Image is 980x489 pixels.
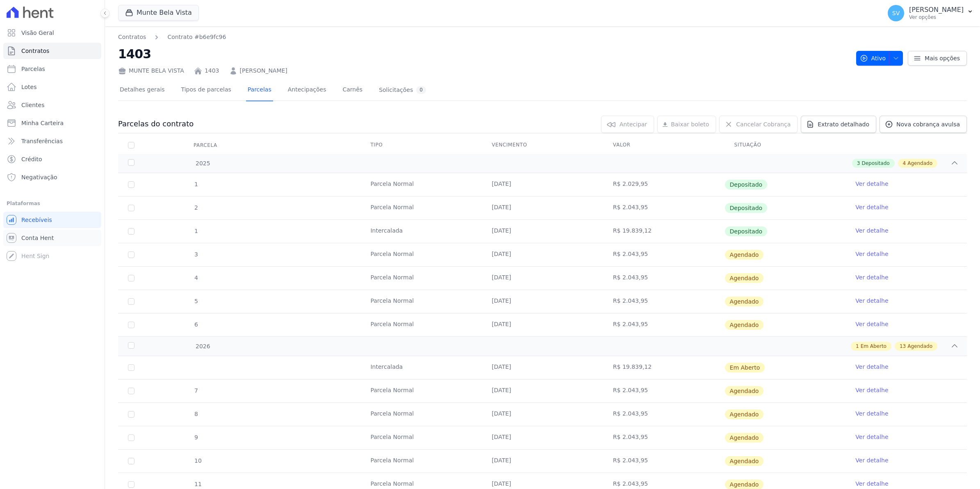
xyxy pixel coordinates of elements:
a: Ver detalhe [855,226,888,235]
button: Munte Bela Vista [118,5,199,21]
td: Parcela Normal [360,290,482,313]
span: Agendado [725,250,764,260]
td: R$ 2.043,95 [603,243,725,266]
input: default [128,434,134,441]
a: [PERSON_NAME] [240,66,287,75]
a: Contratos [118,33,146,41]
span: Agendado [725,320,764,330]
span: SV [892,10,900,16]
span: Agendado [907,160,932,167]
td: Parcela Normal [360,426,482,449]
span: Ativo [860,51,886,66]
input: default [128,298,134,305]
td: [DATE] [482,450,603,473]
span: 6 [194,321,198,328]
span: 5 [194,298,198,304]
td: Parcela Normal [360,173,482,196]
a: Antecipações [286,80,328,101]
a: Extrato detalhado [801,116,876,133]
td: Intercalada [360,220,482,243]
input: default [128,388,134,394]
a: Ver detalhe [855,297,888,305]
span: 1 [194,228,198,234]
span: 1 [194,181,198,187]
p: [PERSON_NAME] [909,6,964,14]
span: Contratos [21,47,49,55]
span: Crédito [21,155,42,163]
td: R$ 2.043,95 [603,313,725,336]
a: 1403 [205,66,219,75]
span: 4 [903,160,906,167]
th: Tipo [360,137,482,154]
span: 8 [194,411,198,417]
a: Lotes [3,79,101,95]
div: MUNTE BELA VISTA [118,66,184,75]
a: Ver detalhe [855,250,888,258]
td: [DATE] [482,267,603,290]
span: 3 [194,251,198,258]
th: Situação [725,137,846,154]
input: Só é possível selecionar pagamentos em aberto [128,181,134,188]
td: R$ 2.043,95 [603,403,725,426]
td: Intercalada [360,356,482,379]
a: Parcelas [246,80,273,101]
td: R$ 19.839,12 [603,220,725,243]
span: 2026 [195,342,210,351]
th: Vencimento [482,137,603,154]
td: R$ 2.029,95 [603,173,725,196]
td: Parcela Normal [360,197,482,219]
a: Ver detalhe [855,456,888,464]
td: R$ 19.839,12 [603,356,725,379]
a: Solicitações0 [377,80,428,101]
a: Ver detalhe [855,433,888,441]
td: [DATE] [482,197,603,219]
span: 7 [194,387,198,394]
td: [DATE] [482,356,603,379]
span: Parcelas [21,65,45,73]
a: Negativação [3,169,101,185]
td: [DATE] [482,379,603,402]
span: Transferências [21,137,63,145]
a: Detalhes gerais [118,80,166,101]
a: Ver detalhe [855,480,888,488]
a: Visão Geral [3,25,101,41]
td: R$ 2.043,95 [603,426,725,449]
div: Plataformas [7,199,98,208]
span: 10 [194,457,202,464]
td: R$ 2.043,95 [603,290,725,313]
nav: Breadcrumb [118,33,850,41]
span: 9 [194,434,198,441]
h3: Parcelas do contrato [118,119,194,129]
span: Depositado [725,180,768,190]
input: default [128,458,134,464]
input: default [128,251,134,258]
span: 11 [194,481,202,487]
td: [DATE] [482,426,603,449]
td: [DATE] [482,243,603,266]
a: Ver detalhe [855,386,888,394]
span: Lotes [21,83,37,91]
input: default [128,322,134,328]
a: Ver detalhe [855,363,888,371]
td: [DATE] [482,403,603,426]
td: Parcela Normal [360,450,482,473]
span: Depositado [861,160,889,167]
a: Tipos de parcelas [180,80,233,101]
a: Clientes [3,97,101,113]
a: Transferências [3,133,101,149]
span: Agendado [725,433,764,443]
button: Ativo [856,51,903,66]
span: Conta Hent [21,234,54,242]
a: Minha Carteira [3,115,101,131]
input: default [128,364,134,371]
a: Parcelas [3,61,101,77]
div: 0 [416,86,426,94]
td: R$ 2.043,95 [603,267,725,290]
span: Nova cobrança avulsa [896,120,960,128]
td: Parcela Normal [360,403,482,426]
span: 2025 [195,159,210,168]
button: SV [PERSON_NAME] Ver opções [881,2,980,25]
span: Negativação [21,173,57,181]
span: Recebíveis [21,216,52,224]
input: default [128,411,134,418]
